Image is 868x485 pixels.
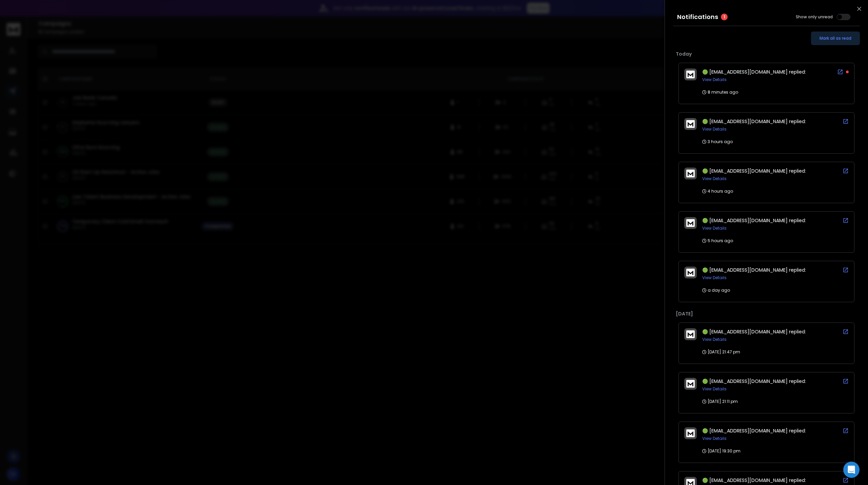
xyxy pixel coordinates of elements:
label: Show only unread [796,14,833,20]
p: [DATE] 19:30 pm [702,448,741,454]
img: logo [686,71,695,78]
span: 🟢 [EMAIL_ADDRESS][DOMAIN_NAME] replied: [702,217,806,224]
img: logo [686,170,695,177]
button: View Details [702,275,727,280]
span: 🟢 [EMAIL_ADDRESS][DOMAIN_NAME] replied: [702,168,806,174]
img: logo [686,219,695,227]
p: 4 hours ago [702,189,733,194]
span: 🟢 [EMAIL_ADDRESS][DOMAIN_NAME] replied: [702,118,806,125]
p: [DATE] 21:11 pm [702,399,738,404]
span: Mark all as read [820,36,851,41]
img: logo [686,380,695,388]
button: Mark all as read [811,32,860,45]
button: View Details [702,127,727,132]
button: View Details [702,436,727,441]
p: [DATE] [676,310,857,317]
p: 3 hours ago [702,139,733,144]
span: 🟢 [EMAIL_ADDRESS][DOMAIN_NAME] replied: [702,427,806,434]
h3: Notifications [677,12,718,22]
div: Open Intercom Messenger [843,462,860,478]
button: View Details [702,337,727,342]
button: View Details [702,226,727,231]
p: 5 hours ago [702,238,733,244]
img: logo [686,269,695,276]
span: 🟢 [EMAIL_ADDRESS][DOMAIN_NAME] replied: [702,378,806,385]
p: Today [676,51,857,57]
img: logo [686,429,695,437]
img: logo [686,330,695,338]
p: 8 minutes ago [702,90,738,95]
span: 1 [721,14,728,20]
button: View Details [702,176,727,181]
p: [DATE] 21:47 pm [702,349,740,355]
span: 🟢 [EMAIL_ADDRESS][DOMAIN_NAME] replied: [702,69,806,75]
span: 🟢 [EMAIL_ADDRESS][DOMAIN_NAME] replied: [702,328,806,335]
img: logo [686,120,695,128]
button: View Details [702,386,727,392]
span: 🟢 [EMAIL_ADDRESS][DOMAIN_NAME] replied: [702,477,806,484]
span: 🟢 [EMAIL_ADDRESS][DOMAIN_NAME] replied: [702,267,806,273]
button: View Details [702,77,727,82]
p: a day ago [702,288,730,293]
